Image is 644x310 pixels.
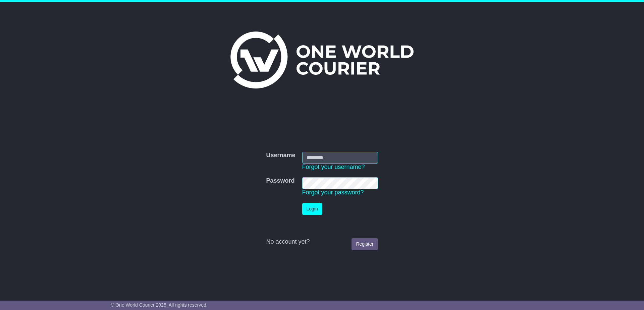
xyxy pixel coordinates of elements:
label: Password [266,177,294,185]
span: © One World Courier 2025. All rights reserved. [111,302,208,308]
button: Login [302,203,322,215]
label: Username [266,152,295,159]
a: Forgot your username? [302,164,365,170]
img: One World [230,32,414,88]
a: Register [352,238,378,250]
div: No account yet? [266,238,378,246]
a: Forgot your password? [302,189,364,196]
